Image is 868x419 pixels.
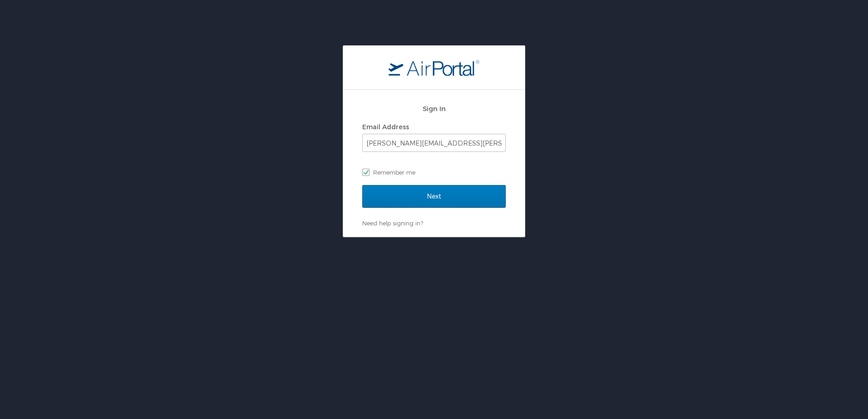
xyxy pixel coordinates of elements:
h2: Sign In [362,103,506,114]
input: Next [362,185,506,208]
label: Email Address [362,123,409,131]
a: Need help signing in? [362,219,423,227]
img: logo [389,59,479,76]
label: Remember me [362,166,506,179]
